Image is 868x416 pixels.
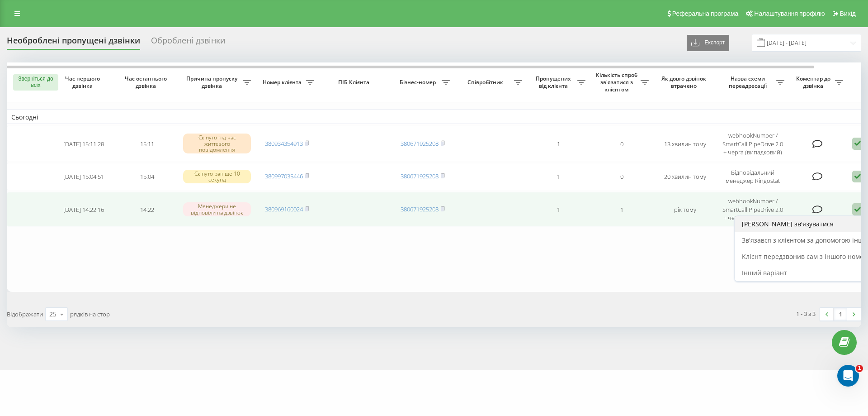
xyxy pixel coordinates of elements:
a: 380997035446 [265,172,303,180]
a: 380969160024 [265,205,303,213]
font: Відповідальний менеджер Ringostat [726,168,780,185]
font: [DATE] 14:22:16 [63,206,104,214]
font: Інший варіант [742,268,787,277]
font: Відображати [7,310,43,318]
button: Зверніться до всіх [13,74,58,91]
font: 1 [858,365,861,371]
font: Кількість спроб зв'язатися з клієнтом [596,71,637,93]
font: 1 [557,206,560,214]
font: 15:11 [140,140,154,148]
font: Скінуто раніше 10 секунд [194,170,240,183]
font: Реферальна програма [672,10,739,17]
font: 0 [620,140,623,148]
font: 1 [557,172,560,181]
font: Назва схеми переадресації [729,75,767,90]
font: Як довго дзвінок втрачено [661,75,706,90]
font: рядків на стор [70,310,110,318]
font: webhookNumber / SmartCall PipeDrive 2.0 + черга (випадковий) [722,131,783,156]
font: 1 [839,310,842,318]
font: 14:22 [140,206,154,214]
font: Співробітник [467,78,503,86]
font: Номер клієнта [263,78,302,86]
font: 20 хвилин тому [664,172,706,181]
font: Необроблені пропущені дзвінки [7,35,140,46]
a: 380671925208 [401,139,439,148]
font: Сьогодні [11,113,38,121]
font: Коментар до дзвінка [796,75,830,90]
a: 380671925208 [401,205,439,213]
font: 0 [620,172,623,181]
font: 1 [557,140,560,148]
a: 380671925208 [401,172,439,180]
button: Експорт [687,35,729,51]
font: рік тому [674,206,696,214]
font: Час першого дзвінка [65,75,100,90]
font: [PERSON_NAME] зв'язуватися [742,220,834,228]
font: Менеджери не відповіли на дзвінок [191,202,243,216]
font: 1 - 3 з 3 [796,310,816,318]
a: 380934354913 [265,139,303,148]
font: 15:04 [140,172,154,181]
font: Пропущених від клієнта [536,75,571,90]
font: Експорт [705,39,725,46]
font: Час останнього дзвінка [125,75,167,90]
font: webhookNumber / SmartCall PipeDrive 2.0 + черга (випадковий) [722,197,783,222]
font: ПІБ Клієнта [338,78,369,86]
font: Оброблені дзвінки [151,35,225,46]
font: [DATE] 15:11:28 [63,140,104,148]
iframe: Живий чат у інтеркомі [837,365,859,387]
font: [DATE] 15:04:51 [63,172,104,181]
font: Бізнес-номер [400,78,436,86]
font: 13 хвилин тому [664,140,706,148]
font: Скінуто під час життєвого повідомлення [198,134,236,153]
font: Зверніться до всіх [18,76,53,88]
font: 25 [49,310,57,318]
font: 1 [620,206,623,214]
font: Причина пропуску дзвінка [186,75,237,90]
